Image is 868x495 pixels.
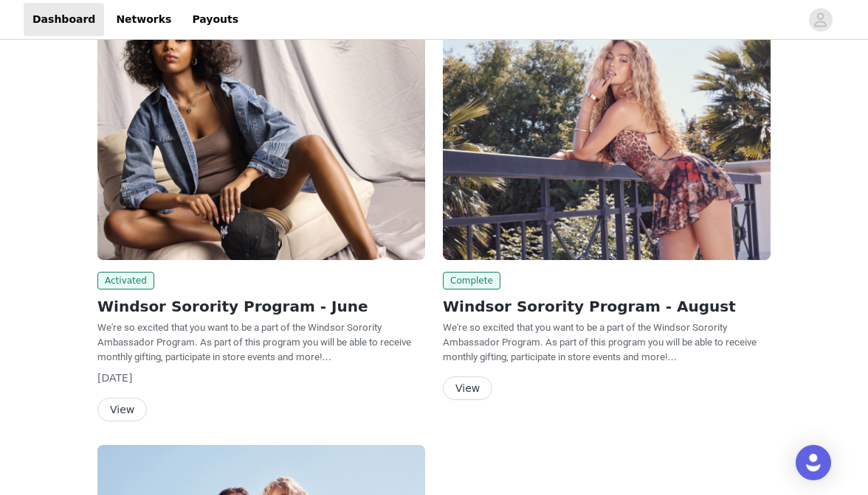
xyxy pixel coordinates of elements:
img: Windsor [443,15,771,260]
a: View [443,383,492,394]
span: Activated [97,272,154,289]
span: [DATE] [97,372,132,384]
a: Networks [107,3,180,36]
span: We're so excited that you want to be a part of the Windsor Sorority Ambassador Program. As part o... [443,322,757,362]
h2: Windsor Sorority Program - June [97,295,425,317]
img: Windsor [97,15,425,260]
div: Open Intercom Messenger [796,445,831,480]
h2: Windsor Sorority Program - August [443,295,771,317]
button: View [97,398,147,421]
span: Complete [443,272,500,289]
span: We're so excited that you want to be a part of the Windsor Sorority Ambassador Program. As part o... [97,322,411,362]
a: Payouts [183,3,247,36]
a: View [97,404,147,415]
div: avatar [813,8,827,32]
a: Dashboard [24,3,104,36]
button: View [443,376,492,400]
